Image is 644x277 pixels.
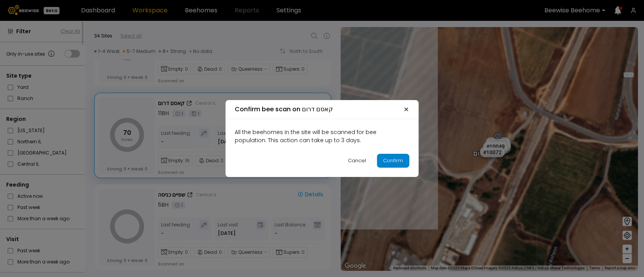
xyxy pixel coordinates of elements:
button: Confirm [377,154,409,168]
div: All the beehomes in the site will be scanned for bee population. This action can take up to 3 days. [225,119,419,154]
div: Cancel [348,157,366,165]
h2: Confirm bee scan on קאסם דרום [235,106,333,112]
button: Cancel [342,154,372,168]
div: Confirm [383,157,403,165]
